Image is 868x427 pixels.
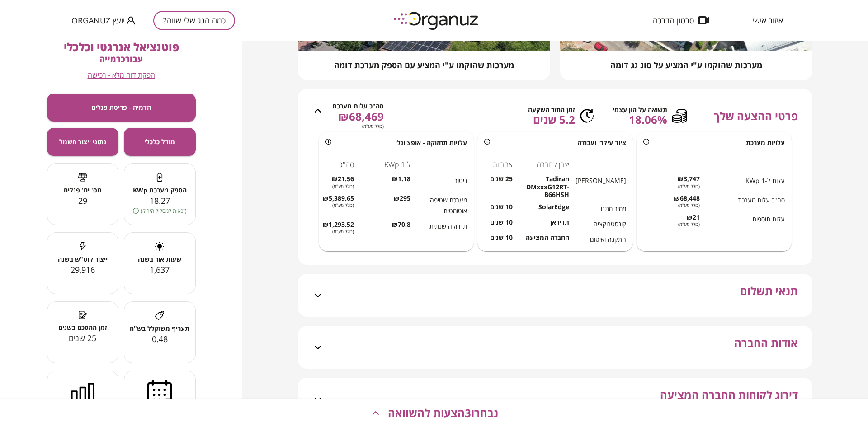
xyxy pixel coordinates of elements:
span: נבחרו 3 הצעות להשוואה [388,407,498,419]
span: (כולל מע"מ) [643,202,700,209]
span: ניטור [454,176,467,185]
span: תחזוקה שנתית [429,222,467,230]
span: ₪70.8 [354,221,410,228]
span: 5.2 שנים [528,113,575,126]
span: מערכת שטיפה אוטומטית [430,196,467,215]
img: logo [387,8,486,33]
span: מערכות שהוקמו ע"י המציע על סוג גג דומה [610,60,762,70]
span: אודות החברה [734,337,798,369]
span: עלויות תחזוקה - אופציונלי [395,139,467,146]
div: אחריות [493,159,513,170]
span: תעריף משוקלל בש"ח [124,324,195,332]
span: (כולל מע"מ) [325,202,354,209]
button: יועץ Organuz [71,15,135,26]
span: עלות ל-1 KWp [745,176,785,185]
span: ₪21 [643,213,700,221]
span: התקנה ואיטום [590,235,626,244]
button: הפקת דוח מלא - רכישה [88,71,155,80]
span: סה"כ עלות מערכת [738,196,785,204]
span: עלויות מערכת [746,139,785,146]
span: ₪68,448 [643,194,700,202]
span: עלות תוספות [752,215,785,223]
span: הספק מערכת KWp [124,186,195,194]
button: נתוני ייצור חשמל [47,128,119,156]
span: מס' יח' פנלים [47,186,118,194]
div: תנאי תשלום [311,274,799,317]
span: זמן ההסכם בשנים [47,324,118,331]
span: תנאי תשלום [740,285,798,317]
span: SolarEdge [513,203,569,211]
div: דירוג לקוחות החברה המציעה [311,378,799,421]
span: 18.27 [150,195,170,206]
span: 10 שנים [484,203,513,211]
span: יועץ Organuz [71,16,125,25]
span: איזור אישי [752,16,783,25]
span: סרטון הדרכה [653,16,694,25]
span: דירוג לקוחות החברה המציעה [660,389,798,421]
button: איזור אישי [739,16,797,25]
div: אודות החברה [311,326,799,369]
span: פוטנציאל אנרגטי וכלכלי [64,39,179,54]
button: הדמיה - פריסת פנלים [47,94,196,122]
span: עבור כרמייה [99,53,143,64]
div: יצרן / חברה [513,159,569,170]
span: זמן החזר השקעה [528,106,575,113]
span: 25 שנים [484,175,513,183]
span: סה"כ עלות מערכת [332,102,384,110]
span: פרטי ההצעה שלך [714,108,798,123]
span: תדיראן [513,218,569,226]
div: סה"כ [339,159,354,170]
span: 1,637 [150,264,170,275]
button: כמה הגג שלי שווה? [153,11,235,30]
span: [PERSON_NAME] [576,176,626,185]
span: קונסטרוקציה [594,220,626,228]
button: מודל כלכלי [124,128,196,156]
span: מערכות שהוקמו ע"י המציע עם הספק מערכת דומה [334,60,514,70]
span: (זכאות למסלול הירוק) [141,206,187,215]
span: הדמיה - פריסת פנלים [91,103,151,111]
span: ₪68,469 [332,110,384,123]
button: סרטון הדרכה [639,16,723,25]
span: החברה המציעה [513,234,569,241]
span: 29,916 [71,264,95,275]
span: 10 שנים [484,234,513,241]
span: נתוני ייצור חשמל [59,138,106,145]
span: (כולל מע"מ) [643,221,700,228]
span: ₪5,389.65 [325,194,354,202]
span: ציוד עיקרי ועבודה [577,139,626,146]
span: ₪295 [354,194,410,202]
span: 0.48 [152,333,168,344]
span: (כולל מע"מ) [643,183,700,190]
span: ₪1.18 [354,175,410,183]
span: ממיר מתח [601,204,626,213]
span: מודל כלכלי [144,138,175,145]
span: שעות אור בשנה [124,255,195,263]
span: ₪21.56 [325,175,354,183]
span: (כולל מע"מ) [362,123,384,130]
span: (כולל מע"מ) [325,228,354,235]
span: Tadiran DMxxxG12RT-B66HSH [513,175,569,198]
span: (כולל מע"מ) [325,183,354,190]
div: ל-1 KWp [354,159,410,170]
span: 18.06% [613,113,667,126]
span: תשואה על הון עצמי [613,106,667,113]
div: פרטי ההצעה שלךתשואה על הון עצמי18.06%זמן החזר השקעה5.2 שניםסה"כ עלות מערכת₪68,469(כולל מע"מ) [311,89,799,132]
span: ₪1,293.52 [325,221,354,228]
span: ייצור קוט"ש בשנה [47,255,118,263]
span: 25 שנים [69,333,96,343]
span: ₪3,747 [643,175,700,183]
span: 29 [78,195,87,206]
span: 10 שנים [484,218,513,226]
